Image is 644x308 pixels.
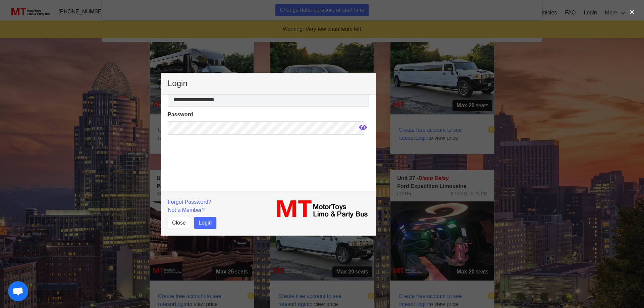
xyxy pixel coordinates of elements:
[194,217,216,229] button: Login
[168,199,211,205] a: Forgot Password?
[8,281,28,301] div: Open chat
[168,111,369,119] label: Password
[272,198,369,220] img: MT_logo_name.png
[168,79,369,87] p: Login
[168,139,270,189] iframe: reCAPTCHA
[168,217,190,229] button: Close
[168,207,205,213] a: Not a Member?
